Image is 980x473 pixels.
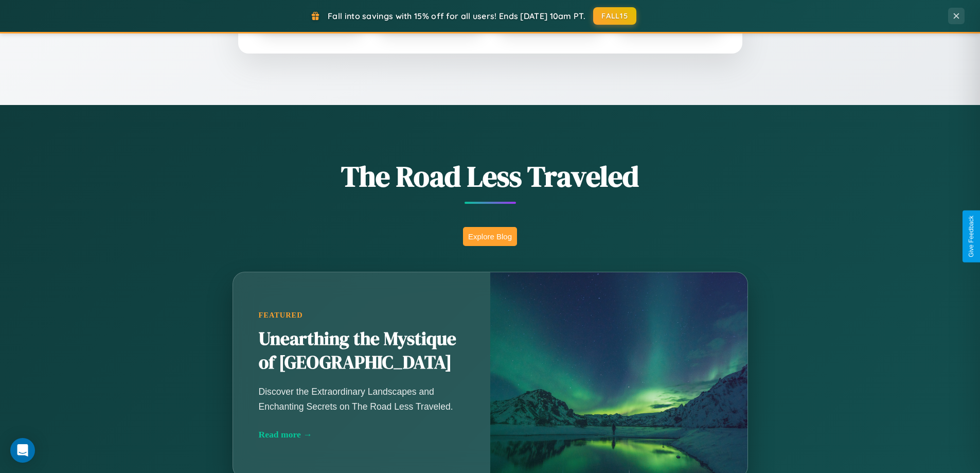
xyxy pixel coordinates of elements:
p: Discover the Extraordinary Landscapes and Enchanting Secrets on The Road Less Traveled. [259,384,465,413]
div: Read more → [259,429,465,440]
button: FALL15 [593,7,636,25]
h2: Unearthing the Mystique of [GEOGRAPHIC_DATA] [259,327,465,375]
div: Give Feedback [968,216,975,257]
div: Featured [259,311,465,320]
h1: The Road Less Traveled [182,156,799,196]
div: Open Intercom Messenger [10,438,35,463]
span: Fall into savings with 15% off for all users! Ends [DATE] 10am PT. [328,11,585,21]
button: Explore Blog [463,227,517,246]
